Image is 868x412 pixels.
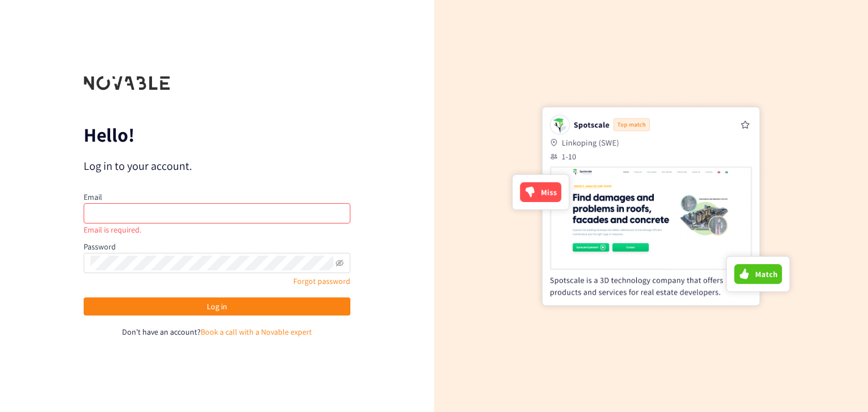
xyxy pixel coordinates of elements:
a: Forgot password [293,276,350,286]
button: Log in [84,297,350,315]
div: Email is required. [84,223,350,236]
p: Hello! [84,126,350,144]
span: eye-invisible [336,259,344,267]
span: Don't have an account? [122,327,201,337]
p: Log in to your account. [84,158,350,174]
label: Password [84,242,116,252]
a: Book a call with a Novable expert [201,327,312,337]
span: Log in [207,300,227,313]
iframe: Chat Widget [811,358,868,412]
label: Email [84,192,102,202]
